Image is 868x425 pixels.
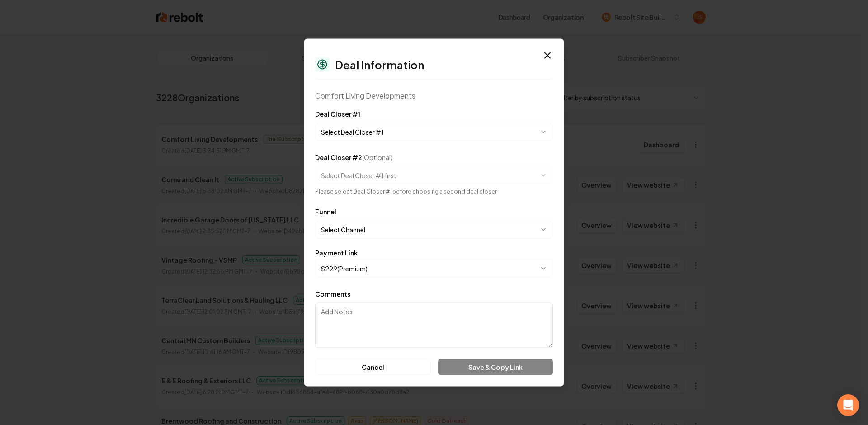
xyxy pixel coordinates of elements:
[315,290,350,298] label: Comments
[315,359,431,375] button: Cancel
[335,59,424,70] h2: Deal Information
[315,110,360,118] label: Deal Closer #1
[315,188,553,195] div: Please select Deal Closer #1 before choosing a second deal closer
[315,90,553,101] div: Comfort Living Developments
[362,153,392,161] span: (Optional)
[315,153,392,161] label: Deal Closer #2
[315,250,358,256] label: Payment Link
[315,208,336,216] label: Funnel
